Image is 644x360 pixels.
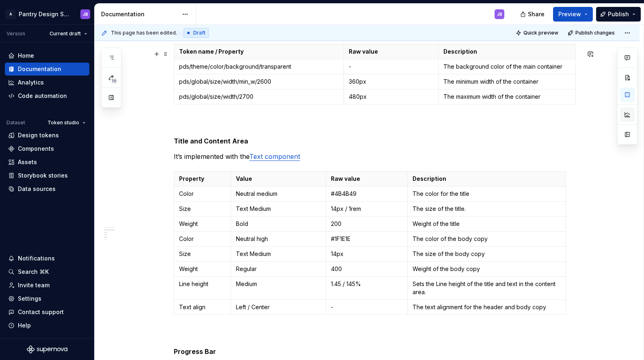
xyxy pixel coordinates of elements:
[46,28,91,39] button: Current draft
[443,93,571,101] p: The maximum width of the container
[249,152,300,160] a: Text component
[18,158,37,166] div: Assets
[19,10,71,18] div: Pantry Design System
[18,145,54,153] div: Components
[5,279,89,292] a: Invite team
[523,30,558,36] span: Quick preview
[18,52,34,60] div: Home
[331,250,403,258] p: 14px
[18,78,44,87] div: Analytics
[331,175,403,183] p: Raw value
[349,93,434,101] p: 480px
[331,303,403,311] p: -
[413,265,561,273] p: Weight of the body copy
[111,30,177,36] span: This page has been edited.
[18,254,55,262] div: Notifications
[558,10,581,18] span: Preview
[413,303,561,311] p: The text alignment for the header and body copy
[5,142,89,155] a: Components
[179,250,226,258] p: Size
[83,11,88,17] div: JB
[5,63,89,76] a: Documentation
[110,78,118,84] span: 19
[331,190,403,198] p: #4B4B49
[5,265,89,278] button: Search ⌘K
[513,27,562,39] button: Quick preview
[608,10,629,18] span: Publish
[565,27,618,39] button: Publish changes
[5,306,89,319] button: Contact support
[6,119,25,126] div: Dataset
[413,175,561,183] p: Description
[5,76,89,89] a: Analytics
[179,220,226,228] p: Weight
[413,220,561,228] p: Weight of the title
[413,250,561,258] p: The size of the body copy
[18,268,49,276] div: Search ⌘K
[349,48,434,56] p: Raw value
[413,235,561,243] p: The color of the body copy
[413,280,561,296] p: Sets the Line height of the title and text in the content area.
[50,30,81,37] span: Current draft
[596,7,641,22] button: Publish
[5,182,89,195] a: Data sources
[331,265,403,273] p: 400
[331,235,403,243] p: #1F1E1E
[18,92,67,100] div: Code automation
[179,48,339,56] p: Token name / Property
[5,129,89,142] a: Design tokens
[349,78,434,86] p: 360px
[179,78,339,86] p: pds/global/size/width/min_w/2600
[179,265,226,273] p: Weight
[48,119,79,126] span: Token studio
[6,9,15,19] div: A
[236,235,321,243] p: Neutral high
[5,252,89,265] button: Notifications
[5,49,89,62] a: Home
[101,10,178,18] div: Documentation
[5,89,89,102] a: Code automation
[5,156,89,169] a: Assets
[5,319,89,332] button: Help
[18,308,64,316] div: Contact support
[236,265,321,273] p: Regular
[575,30,615,36] span: Publish changes
[174,152,580,161] p: It’s implemented with the
[236,175,321,183] p: Value
[443,48,571,56] p: Description
[179,63,339,71] p: pds/theme/color/background/transparent
[179,93,339,101] p: pds/global/size/width/2700
[179,303,226,311] p: Text align
[179,235,226,243] p: Color
[331,280,403,288] p: 1.45 / 145%
[236,220,321,228] p: Bold
[27,345,67,353] svg: Supernova Logo
[413,205,561,213] p: The size of the title.
[236,190,321,198] p: Neutral medium
[349,63,434,71] p: -
[236,250,321,258] p: Text Medium
[5,169,89,182] a: Storybook stories
[5,292,89,305] a: Settings
[179,190,226,198] p: Color
[443,63,571,71] p: The background color of the main container
[236,280,321,288] p: Medium
[18,185,56,193] div: Data sources
[174,347,580,356] h5: Progress Bar
[528,10,545,18] span: Share
[179,280,226,288] p: Line height
[236,303,321,311] p: Left / Center
[331,220,403,228] p: 200
[18,295,41,303] div: Settings
[331,205,403,213] p: 14px / 1rem
[443,78,571,86] p: The minimum width of the container
[174,137,580,145] h5: Title and Content Area
[18,65,61,73] div: Documentation
[2,5,93,23] button: APantry Design SystemJB
[18,321,31,330] div: Help
[179,175,226,183] p: Property
[44,117,89,128] button: Token studio
[18,281,50,289] div: Invite team
[553,7,593,22] button: Preview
